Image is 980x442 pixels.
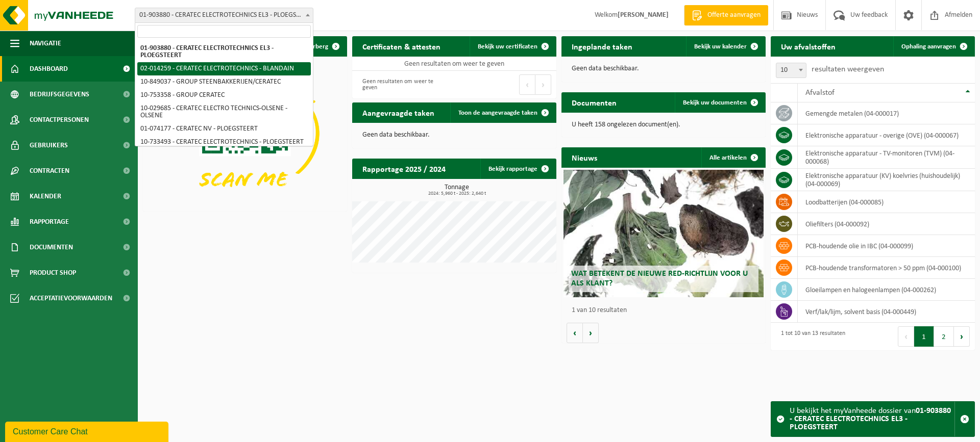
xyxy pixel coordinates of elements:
[701,147,765,168] a: Alle artikelen
[798,301,975,323] td: verf/lak/lijm, solvent basis (04-000449)
[583,323,599,343] button: Volgende
[567,323,583,343] button: Vorige
[478,43,537,50] span: Bekijk uw certificaten
[137,122,311,136] li: 01-074177 - CERATEC NV - PLOEGSTEERT
[137,89,311,102] li: 10-753358 - GROUP CERATEC
[352,57,556,71] td: Geen resultaten om weer te geven
[30,285,112,311] span: Acceptatievoorwaarden
[694,43,747,50] span: Bekijk uw kalender
[898,326,914,347] button: Previous
[352,102,445,122] h2: Aangevraagde taken
[357,191,556,196] span: 2024: 5,960 t - 2025: 2,640 t
[954,326,970,347] button: Next
[352,159,456,178] h2: Rapportage 2025 / 2024
[470,36,555,57] a: Bekijk uw certificaten
[776,63,806,77] span: 10
[705,10,763,20] span: Offerte aanvragen
[901,43,956,50] span: Ophaling aanvragen
[352,36,451,56] h2: Certificaten & attesten
[675,92,765,113] a: Bekijk uw documenten
[798,102,975,124] td: gemengde metalen (04-000017)
[798,146,975,169] td: elektronische apparatuur - TV-monitoren (TVM) (04-000068)
[30,184,61,209] span: Kalender
[798,124,975,146] td: elektronische apparatuur - overige (OVE) (04-000067)
[135,8,313,22] span: 01-903880 - CERATEC ELECTROTECHNICS EL3 - PLOEGSTEERT
[776,325,845,348] div: 1 tot 10 van 13 resultaten
[458,110,537,116] span: Toon de aangevraagde taken
[798,213,975,235] td: oliefilters (04-000092)
[812,65,884,73] label: resultaten weergeven
[535,74,551,95] button: Next
[572,65,755,72] p: Geen data beschikbaar.
[30,260,76,285] span: Product Shop
[805,89,835,97] span: Afvalstof
[683,99,747,106] span: Bekijk uw documenten
[572,307,761,314] p: 1 van 10 resultaten
[480,159,555,179] a: Bekijk rapportage
[30,31,61,56] span: Navigatie
[798,191,975,213] td: loodbatterijen (04-000085)
[561,147,607,167] h2: Nieuws
[450,102,555,123] a: Toon de aangevraagde taken
[798,235,975,257] td: PCB-houdende olie in IBC (04-000099)
[137,136,311,149] li: 10-733493 - CERATEC ELECTROTECHNICS - PLOEGSTEERT
[561,36,643,56] h2: Ingeplande taken
[30,133,68,158] span: Gebruikers
[519,74,535,95] button: Previous
[771,36,846,56] h2: Uw afvalstoffen
[30,107,89,133] span: Contactpersonen
[30,209,69,235] span: Rapportage
[561,92,627,112] h2: Documenten
[686,36,765,57] a: Bekijk uw kalender
[798,169,975,191] td: elektronische apparatuur (KV) koelvries (huishoudelijk) (04-000069)
[362,132,546,139] p: Geen data beschikbaar.
[30,82,89,107] span: Bedrijfsgegevens
[298,36,346,57] button: Verberg
[135,8,313,23] span: 01-903880 - CERATEC ELECTROTECHNICS EL3 - PLOEGSTEERT
[572,121,755,128] p: U heeft 158 ongelezen document(en).
[790,407,951,431] strong: 01-903880 - CERATEC ELECTROTECHNICS EL3 - PLOEGSTEERT
[618,11,669,19] strong: [PERSON_NAME]
[137,102,311,122] li: 10-029685 - CERATEC ELECTRO TECHNICS-OLSENE - OLSENE
[798,257,975,279] td: PCB-houdende transformatoren > 50 ppm (04-000100)
[306,43,328,50] span: Verberg
[5,420,170,442] iframe: chat widget
[137,62,311,75] li: 02-014259 - CERATEC ELECTROTECHNICS - BLANDAIN
[137,42,311,62] li: 01-903880 - CERATEC ELECTROTECHNICS EL3 - PLOEGSTEERT
[790,402,954,436] div: U bekijkt het myVanheede dossier van
[357,73,449,96] div: Geen resultaten om weer te geven
[798,279,975,301] td: gloeilampen en halogeenlampen (04-000262)
[776,63,806,78] span: 10
[684,5,768,25] a: Offerte aanvragen
[563,170,764,297] a: Wat betekent de nieuwe RED-richtlijn voor u als klant?
[30,158,69,184] span: Contracten
[914,326,934,347] button: 1
[30,235,73,260] span: Documenten
[30,56,68,82] span: Dashboard
[357,184,556,196] h3: Tonnage
[571,270,748,288] span: Wat betekent de nieuwe RED-richtlijn voor u als klant?
[893,36,974,57] a: Ophaling aanvragen
[137,75,311,89] li: 10-849037 - GROUP STEENBAKKERIJEN/CERATEC
[934,326,954,347] button: 2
